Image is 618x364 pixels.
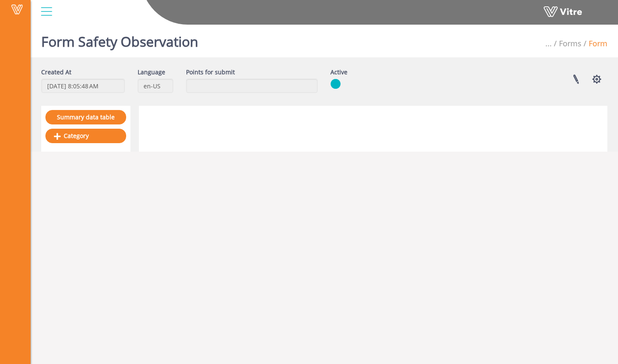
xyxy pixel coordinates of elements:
li: Form [581,38,607,49]
a: Category [45,129,126,143]
a: Summary data table [45,110,126,124]
label: Language [138,68,165,76]
a: Forms [559,38,581,48]
label: Active [330,68,347,76]
label: Points for submit [186,68,235,76]
img: yes [330,79,341,89]
label: Created At [41,68,71,76]
h1: Form Safety Observation [41,21,198,57]
span: ... [545,38,552,48]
